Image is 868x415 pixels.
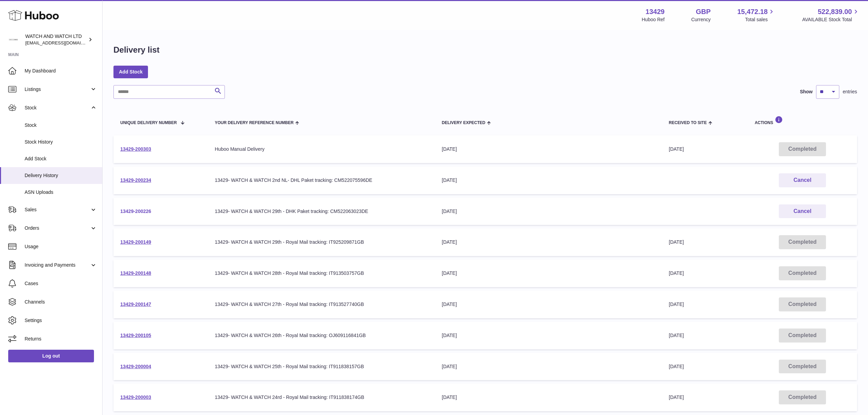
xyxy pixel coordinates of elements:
[215,301,428,308] div: 13429- WATCH & WATCH 27th - Royal Mail tracking: IT913527740GB
[215,208,428,215] div: 13429- WATCH & WATCH 29th - DHK Paket tracking: CM522063023DE
[215,394,428,401] div: 13429- WATCH & WATCH 24rd - Royal Mail tracking: IT911838174GB
[442,208,655,215] div: [DATE]
[25,336,97,342] span: Returns
[442,301,655,308] div: [DATE]
[113,66,148,78] a: Add Stock
[691,16,711,23] div: Currency
[8,350,94,362] a: Log out
[669,270,684,276] span: [DATE]
[25,105,90,111] span: Stock
[113,44,160,55] h1: Delivery list
[25,172,97,179] span: Delivery History
[737,7,768,16] span: 15,472.18
[802,16,860,23] span: AVAILABLE Stock Total
[25,156,97,162] span: Add Stock
[25,243,97,250] span: Usage
[669,239,684,245] span: [DATE]
[442,394,655,401] div: [DATE]
[215,363,428,370] div: 13429- WATCH & WATCH 25th - Royal Mail tracking: IT911838157GB
[800,89,813,95] label: Show
[25,317,97,324] span: Settings
[120,146,151,152] a: 13429-200303
[442,363,655,370] div: [DATE]
[669,333,684,338] span: [DATE]
[818,7,852,16] span: 522,839.00
[120,209,151,214] a: 13429-200226
[120,270,151,276] a: 13429-200148
[25,139,97,145] span: Stock History
[442,121,485,125] span: Delivery Expected
[669,121,707,125] span: Received to Site
[642,16,665,23] div: Huboo Ref
[215,239,428,245] div: 13429- WATCH & WATCH 29th - Royal Mail tracking: IT925209871GB
[215,177,428,184] div: 13429- WATCH & WATCH 2nd NL- DHL Paket tracking: CM522075596DE
[8,35,18,45] img: internalAdmin-13429@internal.huboo.com
[802,7,860,23] a: 522,839.00 AVAILABLE Stock Total
[442,146,655,152] div: [DATE]
[120,364,151,369] a: 13429-200004
[215,146,428,152] div: Huboo Manual Delivery
[120,239,151,245] a: 13429-200149
[442,270,655,277] div: [DATE]
[25,225,90,231] span: Orders
[25,262,90,268] span: Invoicing and Payments
[25,86,90,93] span: Listings
[25,280,97,287] span: Cases
[669,302,684,307] span: [DATE]
[25,299,97,305] span: Channels
[737,7,775,23] a: 15,472.18 Total sales
[215,270,428,277] div: 13429- WATCH & WATCH 28th - Royal Mail tracking: IT913503757GB
[669,394,684,400] span: [DATE]
[25,206,90,213] span: Sales
[25,122,97,129] span: Stock
[25,33,87,46] div: WATCH AND WATCH LTD
[25,68,97,74] span: My Dashboard
[25,40,100,45] span: [EMAIL_ADDRESS][DOMAIN_NAME]
[120,333,151,338] a: 13429-200105
[745,16,775,23] span: Total sales
[120,177,151,183] a: 13429-200234
[646,7,665,16] strong: 13429
[843,89,857,95] span: entries
[779,173,826,187] button: Cancel
[120,302,151,307] a: 13429-200147
[669,364,684,369] span: [DATE]
[120,121,177,125] span: Unique Delivery Number
[442,332,655,339] div: [DATE]
[25,189,97,196] span: ASN Uploads
[215,121,294,125] span: Your Delivery Reference Number
[120,394,151,400] a: 13429-200003
[696,7,710,16] strong: GBP
[669,146,684,152] span: [DATE]
[442,177,655,184] div: [DATE]
[755,116,850,125] div: Actions
[215,332,428,339] div: 13429- WATCH & WATCH 26th - Royal Mail tracking: OJ609116841GB
[779,204,826,218] button: Cancel
[442,239,655,245] div: [DATE]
